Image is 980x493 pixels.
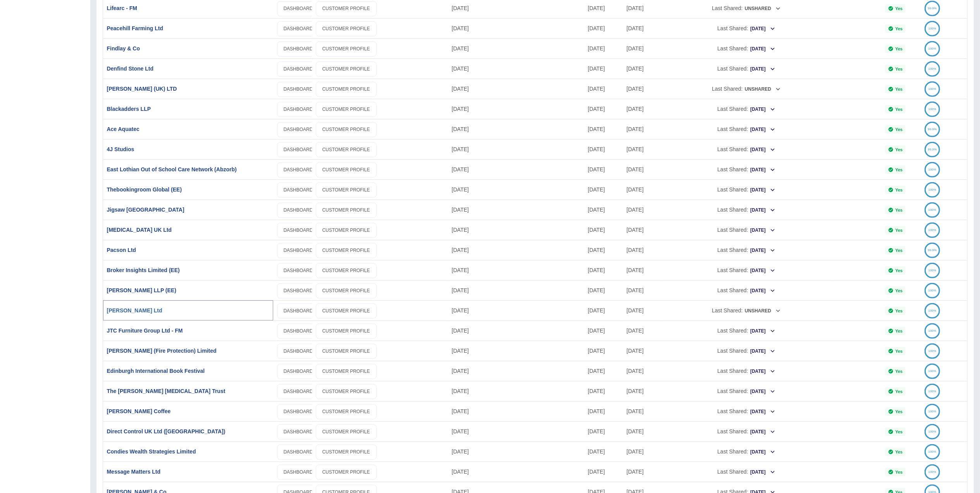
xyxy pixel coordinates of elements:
[277,203,320,218] a: DASHBOARD
[107,126,140,132] a: Ace Aquatec
[584,139,623,159] div: 30 Sep 2025
[107,287,176,293] a: [PERSON_NAME] LLP (EE)
[584,421,623,441] div: 23 Sep 2025
[316,1,377,16] a: CUSTOMER PROFILE
[107,388,226,394] a: The [PERSON_NAME] [MEDICAL_DATA] Trust
[665,180,828,200] div: Last Shared:
[448,59,584,79] div: 10 Oct 2025
[448,260,584,280] div: 07 Oct 2025
[895,288,902,293] p: Yes
[895,147,902,152] p: Yes
[316,303,377,319] a: CUSTOMER PROFILE
[448,159,584,179] div: 09 Oct 2025
[316,203,377,218] a: CUSTOMER PROFILE
[277,122,320,137] a: DASHBOARD
[750,43,776,55] button: [DATE]
[750,426,776,438] button: [DATE]
[277,404,320,419] a: DASHBOARD
[928,329,936,333] text: 100%
[928,208,936,212] text: 100%
[665,422,828,441] div: Last Shared:
[665,79,828,99] div: Last Shared:
[584,381,623,401] div: 02 Oct 2025
[277,384,320,399] a: DASHBOARD
[107,45,140,52] a: Findlay & Co
[665,260,828,280] div: Last Shared:
[623,300,661,321] div: 15 May 2025
[584,361,623,381] div: 26 Sep 2025
[665,19,828,38] div: Last Shared:
[750,124,776,136] button: [DATE]
[928,430,936,433] text: 100%
[895,389,902,394] p: Yes
[928,168,936,171] text: 100%
[928,7,937,10] text: 99.9%
[277,62,320,77] a: DASHBOARD
[277,465,320,480] a: DASHBOARD
[928,188,936,191] text: 100%
[584,200,623,220] div: 27 Sep 2025
[107,469,160,475] a: Message Matters Ltd
[277,21,320,36] a: DASHBOARD
[665,321,828,341] div: Last Shared:
[750,446,776,458] button: [DATE]
[928,47,936,50] text: 100%
[277,82,320,97] a: DASHBOARD
[277,324,320,339] a: DASHBOARD
[448,18,584,38] div: 10 Oct 2025
[448,240,584,260] div: 07 Oct 2025
[584,119,623,139] div: 30 Sep 2025
[895,127,902,132] p: Yes
[928,67,936,71] text: 100%
[584,462,623,482] div: 18 Sep 2025
[895,450,902,454] p: Yes
[750,325,776,337] button: [DATE]
[895,429,902,434] p: Yes
[750,63,776,75] button: [DATE]
[107,348,217,354] a: [PERSON_NAME] (Fire Protection) Limited
[277,102,320,117] a: DASHBOARD
[316,183,377,198] a: CUSTOMER PROFILE
[928,470,936,474] text: 100%
[623,421,661,441] div: 04 Jul 2023
[665,119,828,139] div: Last Shared:
[448,421,584,441] div: 06 Oct 2025
[584,59,623,79] div: 30 Sep 2025
[584,260,623,280] div: 01 Oct 2025
[665,39,828,59] div: Last Shared:
[750,345,776,357] button: [DATE]
[107,86,177,92] a: [PERSON_NAME] (UK) LTD
[448,38,584,59] div: 10 Oct 2025
[316,41,377,57] a: CUSTOMER PROFILE
[623,240,661,260] div: 04 Jul 2023
[750,386,776,398] button: [DATE]
[277,263,320,278] a: DASHBOARD
[623,381,661,401] div: 04 Jul 2023
[895,47,902,51] p: Yes
[895,329,902,333] p: Yes
[928,248,937,252] text: 99.9%
[895,167,902,172] p: Yes
[750,204,776,216] button: [DATE]
[107,307,162,314] a: [PERSON_NAME] Ltd
[277,162,320,178] a: DASHBOARD
[277,1,320,16] a: DASHBOARD
[277,223,320,238] a: DASHBOARD
[584,401,623,421] div: 02 Oct 2025
[744,83,781,95] button: Unshared
[448,79,584,99] div: 09 Oct 2025
[584,179,623,200] div: 23 Sep 2025
[665,200,828,220] div: Last Shared:
[623,159,661,179] div: 26 Apr 2024
[665,341,828,361] div: Last Shared:
[448,381,584,401] div: 06 Oct 2025
[316,424,377,440] a: CUSTOMER PROFILE
[623,260,661,280] div: 04 Jul 2023
[107,328,183,334] a: JTC Furniture Group Ltd - FM
[895,26,902,31] p: Yes
[316,62,377,77] a: CUSTOMER PROFILE
[316,21,377,36] a: CUSTOMER PROFILE
[107,448,196,455] a: Condies Wealth Strategies Limited
[448,139,584,159] div: 09 Oct 2025
[107,267,180,273] a: Broker Insights Limited (EE)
